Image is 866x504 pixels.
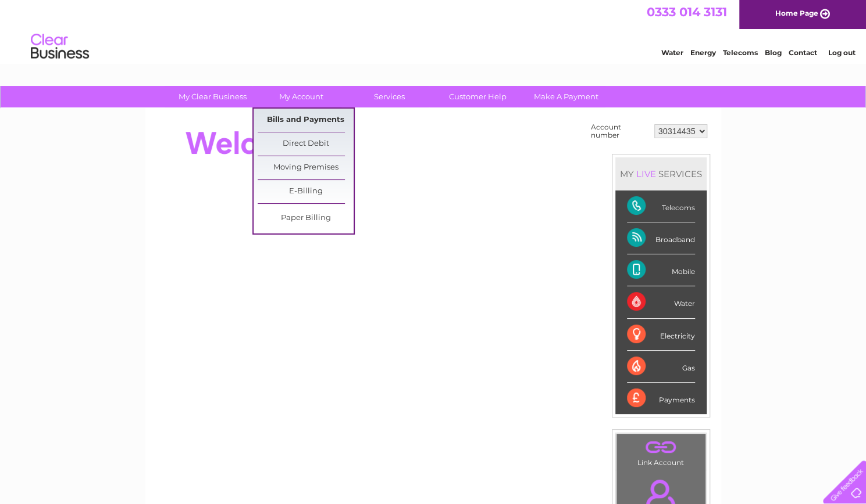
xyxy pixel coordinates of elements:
[627,286,695,318] div: Water
[430,86,526,107] a: Customer Help
[627,254,695,286] div: Mobile
[627,383,695,414] div: Payments
[723,49,758,58] a: Telecoms
[647,6,727,20] a: 0333 014 3131
[341,86,437,107] a: Services
[159,6,708,56] div: Clear Business is a trading name of Verastar Limited (registered in [GEOGRAPHIC_DATA] No. 3667643...
[616,433,706,470] td: Link Account
[627,351,695,383] div: Gas
[588,120,651,142] td: Account number
[615,157,707,190] div: MY SERVICES
[518,86,614,107] a: Make A Payment
[258,207,354,230] a: Paper Billing
[258,132,354,156] a: Direct Debit
[690,49,716,58] a: Energy
[258,156,354,179] a: Moving Premises
[627,222,695,254] div: Broadband
[619,437,703,457] a: .
[661,49,683,58] a: Water
[30,30,90,66] img: logo.png
[627,190,695,222] div: Telecoms
[258,109,354,132] a: Bills and Payments
[634,168,658,179] div: LIVE
[258,180,354,203] a: E-Billing
[789,49,817,58] a: Contact
[765,49,782,58] a: Blog
[253,86,349,107] a: My Account
[165,86,261,107] a: My Clear Business
[627,319,695,351] div: Electricity
[828,49,855,58] a: Log out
